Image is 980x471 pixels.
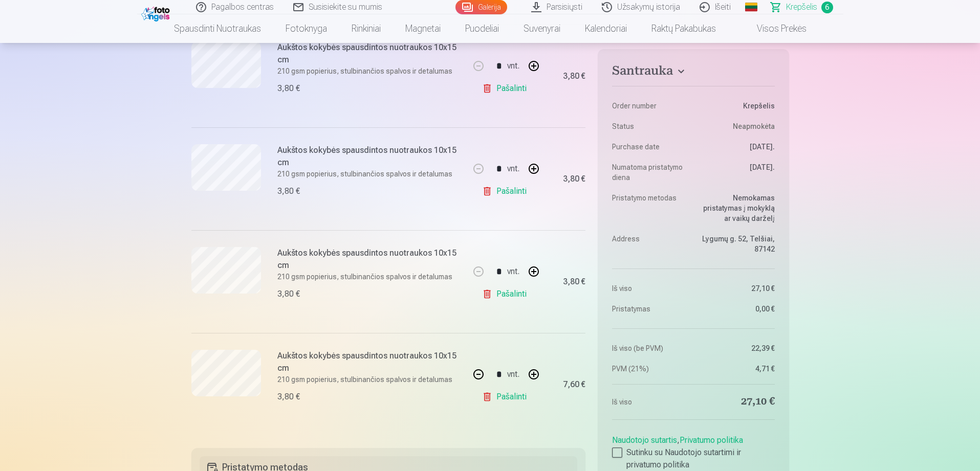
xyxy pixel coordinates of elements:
[141,4,172,21] img: /fa2
[612,101,688,111] dt: Order number
[482,181,531,201] a: Pašalinti
[563,279,585,285] div: 3,80 €
[699,343,775,353] dd: 22,39 €
[699,142,775,152] dd: [DATE].
[612,430,774,471] div: ,
[277,185,300,197] div: 3,80 €
[507,54,519,78] div: vnt.
[277,82,300,95] div: 3,80 €
[277,41,462,66] h6: Aukštos kokybės spausdintos nuotraukos 10x15 cm
[612,364,688,374] dt: PVM (21%)
[699,364,775,374] dd: 4,71 €
[612,142,688,152] dt: Purchase date
[482,284,531,304] a: Pašalinti
[728,14,819,43] a: Visos prekės
[563,73,585,79] div: 3,80 €
[699,304,775,314] dd: 0,00 €
[699,193,775,223] dd: Nemokamas pristatymas į mokyklą ar vaikų darželį
[277,272,462,282] p: 210 gsm popierius, stulbinančios spalvos ir detalumas
[699,283,775,294] dd: 27,10 €
[699,101,775,111] dd: Krepšelis
[612,435,677,445] a: Naudotojo sutartis
[277,391,300,403] div: 3,80 €
[277,66,462,76] p: 210 gsm popierius, stulbinančios spalvos ir detalumas
[612,446,774,471] label: Sutinku su Naudotojo sutartimi ir privatumo politika
[339,14,393,43] a: Rinkiniai
[482,387,531,407] a: Pašalinti
[162,14,273,43] a: Spausdinti nuotraukas
[680,435,743,445] a: Privatumo politika
[612,63,774,82] button: Santrauka
[612,343,688,353] dt: Iš viso (be PVM)
[699,234,775,254] dd: Lygumų g. 52, Telšiai, 87142
[482,78,531,99] a: Pašalinti
[563,382,585,388] div: 7,60 €
[573,14,639,43] a: Kalendoriai
[612,121,688,131] dt: Status
[277,350,462,374] h6: Aukštos kokybės spausdintos nuotraukos 10x15 cm
[612,234,688,254] dt: Address
[612,283,688,294] dt: Iš viso
[699,395,775,409] dd: 27,10 €
[612,162,688,183] dt: Numatoma pristatymo diena
[612,193,688,223] dt: Pristatymo metodas
[511,14,573,43] a: Suvenyrai
[612,395,688,409] dt: Iš viso
[393,14,453,43] a: Magnetai
[277,247,462,272] h6: Aukštos kokybės spausdintos nuotraukos 10x15 cm
[507,259,519,284] div: vnt.
[507,156,519,181] div: vnt.
[453,14,511,43] a: Puodeliai
[786,1,817,13] span: Krepšelis
[507,362,519,387] div: vnt.
[733,121,775,131] span: Neapmokėta
[821,2,833,13] span: 6
[277,288,300,300] div: 3,80 €
[699,162,775,183] dd: [DATE].
[277,144,462,169] h6: Aukštos kokybės spausdintos nuotraukos 10x15 cm
[639,14,728,43] a: Raktų pakabukas
[612,304,688,314] dt: Pristatymas
[563,176,585,182] div: 3,80 €
[277,374,462,385] p: 210 gsm popierius, stulbinančios spalvos ir detalumas
[273,14,339,43] a: Fotoknyga
[277,169,462,179] p: 210 gsm popierius, stulbinančios spalvos ir detalumas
